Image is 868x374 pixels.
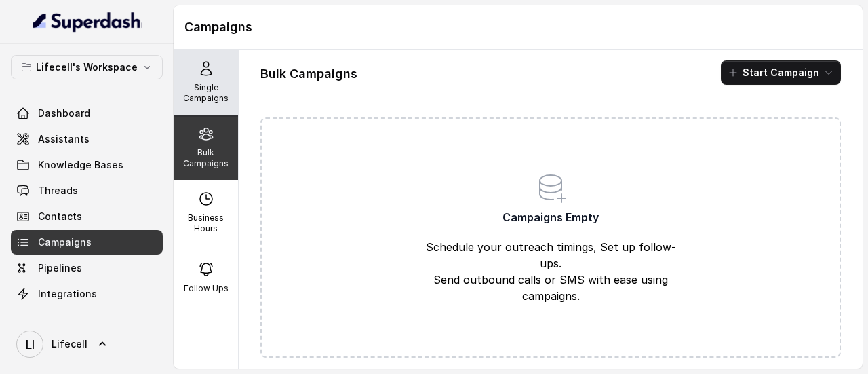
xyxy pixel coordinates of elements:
a: Lifecell [11,325,163,363]
button: Lifecell's Workspace [11,55,163,79]
span: Contacts [38,210,82,223]
p: Bulk Campaigns [179,147,233,169]
a: Threads [11,179,163,203]
span: Lifecell [52,337,87,351]
a: Pipelines [11,256,163,280]
text: LI [26,337,35,352]
button: Start Campaign [721,60,841,85]
a: Contacts [11,204,163,229]
a: Integrations [11,282,163,306]
span: Campaigns Empty [502,209,599,225]
a: Dashboard [11,101,163,126]
a: Assistants [11,127,163,151]
p: Lifecell's Workspace [36,59,138,75]
p: Business Hours [179,212,233,234]
h1: Campaigns [184,16,852,38]
img: light.svg [33,11,142,33]
span: Pipelines [38,261,82,275]
a: Knowledge Bases [11,153,163,177]
span: Knowledge Bases [38,158,123,172]
p: Follow Ups [184,283,229,294]
a: API Settings [11,307,163,332]
p: Schedule your outreach timings, Set up follow-ups. Send outbound calls or SMS with ease using cam... [422,239,679,304]
span: Assistants [38,132,90,146]
p: Single Campaigns [179,82,233,104]
span: API Settings [38,313,97,326]
a: Campaigns [11,230,163,255]
h1: Bulk Campaigns [260,63,357,85]
span: Dashboard [38,107,90,120]
span: Threads [38,184,78,198]
span: Campaigns [38,236,92,249]
span: Integrations [38,287,97,301]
